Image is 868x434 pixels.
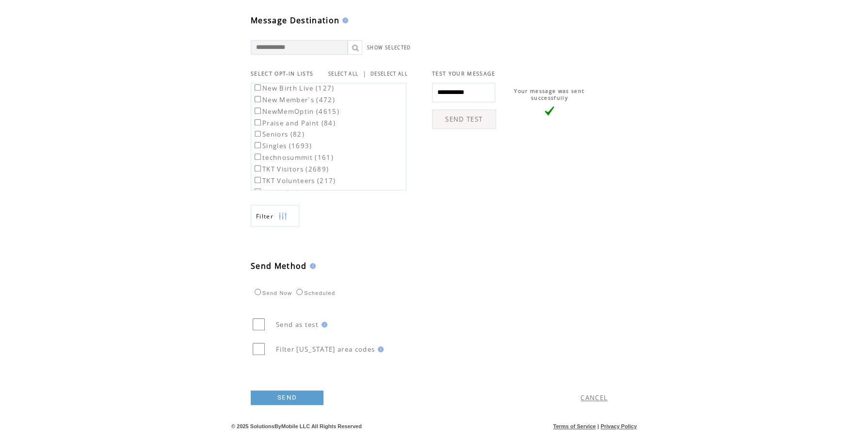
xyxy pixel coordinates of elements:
[253,119,336,127] label: Praise and Paint (84)
[432,70,496,77] span: TEST YOUR MESSAGE
[278,205,287,227] img: filters.png
[319,322,327,327] img: help.gif
[514,88,584,101] span: Your message was sent successfully
[255,142,261,148] input: Singles (1693)
[255,289,261,295] input: Send Now
[253,165,329,173] label: TKT Visitors (2689)
[294,290,335,296] label: Scheduled
[370,71,408,77] a: DESELECT ALL
[600,423,637,429] a: Privacy Policy
[253,141,312,150] label: Singles (1693)
[253,176,336,185] label: TKT Volunteers (217)
[276,320,319,329] span: Send as test
[307,263,316,269] img: help.gif
[276,345,375,354] span: Filter [US_STATE] area codes
[255,165,261,171] input: TKT Visitors (2689)
[580,393,608,402] a: CANCEL
[251,15,339,26] span: Message Destination
[328,71,358,77] a: SELECT ALL
[362,69,366,78] span: |
[255,131,261,137] input: Seniors (82)
[253,84,335,93] label: New Birth Live (127)
[255,154,261,160] input: technosummit (161)
[545,106,554,116] img: vLarge.png
[553,423,596,429] a: Terms of Service
[253,95,335,104] label: New Member`s (472)
[375,346,384,352] img: help.gif
[251,261,307,271] span: Send Method
[231,423,362,429] span: © 2025 SolutionsByMobile LLC All Rights Reserved
[252,290,292,296] label: Send Now
[253,153,334,162] label: technosummit (161)
[339,17,348,23] img: help.gif
[253,107,339,116] label: NewMemOptin (4615)
[256,212,273,220] span: Show filters
[251,205,299,227] a: Filter
[432,109,496,129] a: SEND TEST
[255,84,261,91] input: New Birth Live (127)
[597,423,599,429] span: |
[253,130,305,139] label: Seniors (82)
[253,188,302,197] label: wonb (512)
[255,96,261,102] input: New Member`s (472)
[296,289,303,295] input: Scheduled
[255,119,261,125] input: Praise and Paint (84)
[255,188,261,195] input: wonb (512)
[367,45,411,51] a: SHOW SELECTED
[251,390,323,405] a: SEND
[255,177,261,183] input: TKT Volunteers (217)
[251,70,313,77] span: SELECT OPT-IN LISTS
[255,108,261,114] input: NewMemOptin (4615)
